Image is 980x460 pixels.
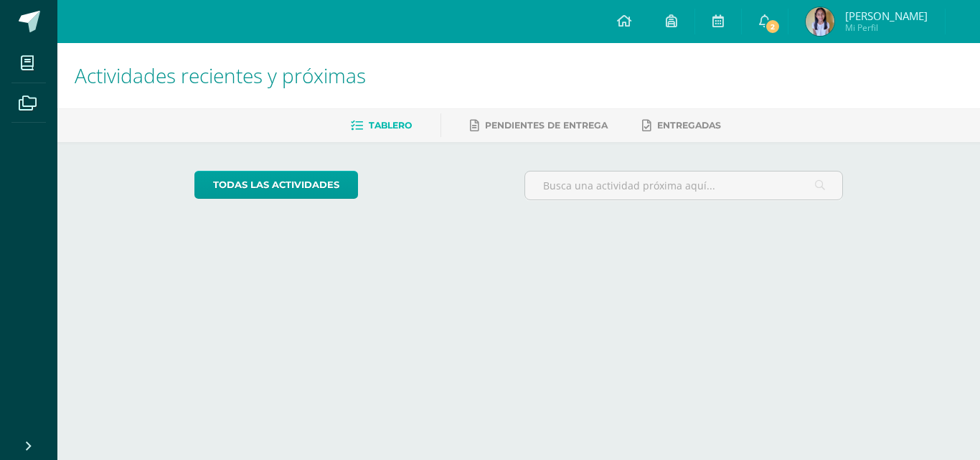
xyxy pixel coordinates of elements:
[194,171,358,199] a: todas las Actividades
[485,120,608,131] span: Pendientes de entrega
[642,114,721,137] a: Entregadas
[369,120,412,131] span: Tablero
[525,172,843,200] input: Busca una actividad próxima aquí...
[765,19,781,34] span: 2
[657,120,721,131] span: Entregadas
[75,62,366,89] span: Actividades recientes y próximas
[351,114,412,137] a: Tablero
[845,9,928,23] span: [PERSON_NAME]
[470,114,608,137] a: Pendientes de entrega
[845,22,928,34] span: Mi Perfil
[806,7,834,36] img: 41bdfc612d6f1c10eedb150b8aa05305.png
